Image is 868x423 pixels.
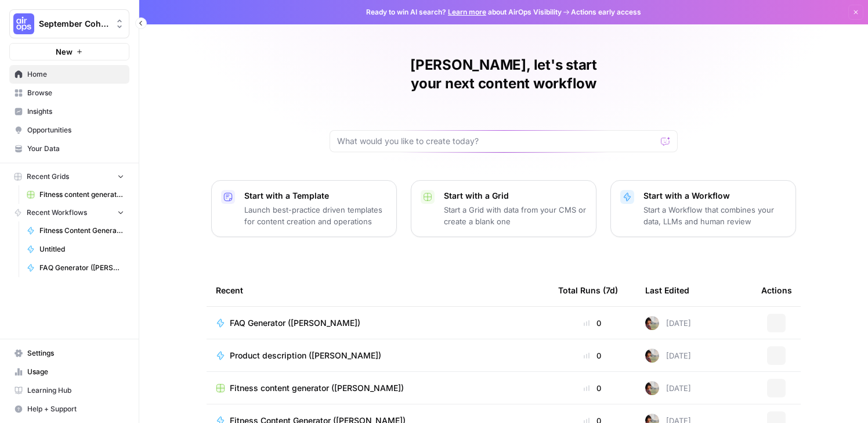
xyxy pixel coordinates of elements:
[27,385,124,396] span: Learning Hub
[330,56,678,93] h1: [PERSON_NAME], let's start your next content workflow
[244,190,387,202] p: Start with a Template
[645,316,659,330] img: vhcss6fui7gopbnba71r9qo3omld
[645,316,691,330] div: [DATE]
[9,139,129,158] a: Your Data
[27,88,124,98] span: Browse
[9,84,129,102] a: Browse
[27,404,124,414] span: Help + Support
[9,121,129,139] a: Opportunities
[9,381,129,400] a: Learning Hub
[645,349,659,363] img: vhcss6fui7gopbnba71r9qo3omld
[558,274,618,306] div: Total Runs (7d)
[230,382,404,394] span: Fitness content generator ([PERSON_NAME])
[230,350,381,361] span: Product description ([PERSON_NAME])
[27,367,124,377] span: Usage
[39,244,124,254] span: Untitled
[27,348,124,359] span: Settings
[216,382,540,394] a: Fitness content generator ([PERSON_NAME])
[21,221,129,240] a: Fitness Content Generator ([PERSON_NAME])
[610,180,796,237] button: Start with a WorkflowStart a Workflow that combines your data, LLMs and human review
[411,180,596,237] button: Start with a GridStart a Grid with data from your CMS or create a blank one
[448,8,486,16] a: Learn more
[27,144,124,154] span: Your Data
[444,190,587,202] p: Start with a Grid
[21,240,129,259] a: Untitled
[39,263,124,273] span: FAQ Generator ([PERSON_NAME])
[645,381,691,395] div: [DATE]
[9,102,129,121] a: Insights
[9,43,129,60] button: New
[230,317,360,329] span: FAQ Generator ([PERSON_NAME])
[558,350,627,361] div: 0
[216,274,540,306] div: Recent
[39,189,124,200] span: Fitness content generator ([PERSON_NAME])
[366,7,562,17] span: Ready to win AI search? about AirOps Visibility
[643,190,786,202] p: Start with a Workflow
[39,225,124,236] span: Fitness Content Generator ([PERSON_NAME])
[21,259,129,277] a: FAQ Generator ([PERSON_NAME])
[9,65,129,84] a: Home
[244,204,387,227] p: Launch best-practice driven templates for content creation and operations
[216,350,540,361] a: Product description ([PERSON_NAME])
[645,349,691,363] div: [DATE]
[56,46,73,58] span: New
[9,9,129,38] button: Workspace: September Cohort
[645,381,659,395] img: vhcss6fui7gopbnba71r9qo3omld
[444,204,587,227] p: Start a Grid with data from your CMS or create a blank one
[9,344,129,363] a: Settings
[211,180,397,237] button: Start with a TemplateLaunch best-practice driven templates for content creation and operations
[39,18,109,30] span: September Cohort
[9,400,129,418] button: Help + Support
[27,171,69,182] span: Recent Grids
[645,274,689,306] div: Last Edited
[9,204,129,221] button: Recent Workflows
[27,125,124,135] span: Opportunities
[9,168,129,185] button: Recent Grids
[27,207,87,218] span: Recent Workflows
[27,106,124,117] span: Insights
[27,69,124,80] span: Home
[9,363,129,381] a: Usage
[337,135,656,147] input: What would you like to create today?
[643,204,786,227] p: Start a Workflow that combines your data, LLMs and human review
[761,274,792,306] div: Actions
[21,185,129,204] a: Fitness content generator ([PERSON_NAME])
[13,13,34,34] img: September Cohort Logo
[571,7,641,17] span: Actions early access
[558,317,627,329] div: 0
[558,382,627,394] div: 0
[216,317,540,329] a: FAQ Generator ([PERSON_NAME])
